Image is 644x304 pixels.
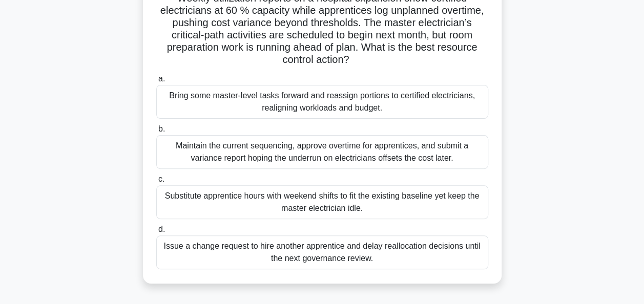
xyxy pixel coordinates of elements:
div: Issue a change request to hire another apprentice and delay reallocation decisions until the next... [156,235,488,269]
div: Substitute apprentice hours with weekend shifts to fit the existing baseline yet keep the master ... [156,185,488,219]
div: Bring some master-level tasks forward and reassign portions to certified electricians, realigning... [156,85,488,119]
div: Maintain the current sequencing, approve overtime for apprentices, and submit a variance report h... [156,135,488,169]
span: b. [158,124,165,133]
span: c. [158,175,164,183]
span: a. [158,74,165,83]
span: d. [158,225,165,233]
